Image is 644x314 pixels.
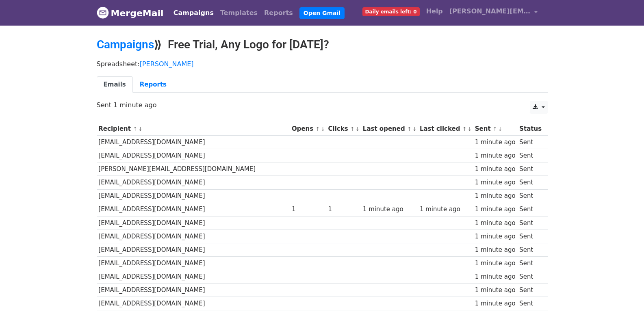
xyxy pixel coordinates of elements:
td: [EMAIL_ADDRESS][DOMAIN_NAME] [97,284,290,297]
td: Sent [517,149,543,162]
a: ↓ [356,126,360,132]
td: [PERSON_NAME][EMAIL_ADDRESS][DOMAIN_NAME] [97,162,290,176]
th: Last clicked [418,122,473,136]
th: Status [517,122,543,136]
div: 1 minute ago [420,205,471,214]
td: Sent [517,270,543,284]
th: Opens [290,122,326,136]
a: ↓ [498,126,503,132]
th: Sent [473,122,517,136]
td: Sent [517,297,543,310]
td: [EMAIL_ADDRESS][DOMAIN_NAME] [97,216,290,230]
div: 1 minute ago [475,232,516,241]
td: [EMAIL_ADDRESS][DOMAIN_NAME] [97,189,290,203]
div: 1 minute ago [475,299,516,308]
td: Sent [517,136,543,149]
td: Sent [517,230,543,243]
td: [EMAIL_ADDRESS][DOMAIN_NAME] [97,243,290,256]
td: [EMAIL_ADDRESS][DOMAIN_NAME] [97,257,290,270]
div: 1 minute ago [475,286,516,295]
div: 1 [328,205,359,214]
a: Templates [217,5,261,21]
th: Last opened [361,122,418,136]
td: Sent [517,284,543,297]
a: ↓ [138,126,143,132]
td: [EMAIL_ADDRESS][DOMAIN_NAME] [97,297,290,310]
a: ↓ [467,126,472,132]
a: Open Gmail [299,7,345,19]
img: MergeMail logo [97,6,109,19]
a: Campaigns [170,5,217,21]
div: 1 minute ago [475,138,516,147]
div: 1 minute ago [363,205,416,214]
td: Sent [517,203,543,216]
h2: ⟫ Free Trial, Any Logo for [DATE]? [97,38,548,52]
span: Daily emails left: 0 [362,7,420,16]
a: [PERSON_NAME] [140,60,194,68]
div: 1 minute ago [475,191,516,201]
a: ↑ [350,126,355,132]
td: Sent [517,243,543,256]
a: ↑ [407,126,412,132]
a: ↑ [315,126,320,132]
div: 1 minute ago [475,205,516,214]
div: 1 minute ago [475,151,516,160]
td: Sent [517,162,543,176]
td: [EMAIL_ADDRESS][DOMAIN_NAME] [97,149,290,162]
a: [PERSON_NAME][EMAIL_ADDRESS][DOMAIN_NAME] [446,3,541,22]
a: ↓ [412,126,417,132]
div: 1 [292,205,324,214]
a: ↑ [133,126,137,132]
td: [EMAIL_ADDRESS][DOMAIN_NAME] [97,176,290,189]
a: MergeMail [97,4,164,22]
div: 1 minute ago [475,165,516,174]
div: 1 minute ago [475,178,516,187]
td: [EMAIL_ADDRESS][DOMAIN_NAME] [97,136,290,149]
a: ↑ [493,126,497,132]
a: ↓ [321,126,325,132]
a: Reports [133,76,173,93]
td: Sent [517,189,543,203]
div: 1 minute ago [475,259,516,268]
span: [PERSON_NAME][EMAIL_ADDRESS][DOMAIN_NAME] [449,6,531,16]
td: [EMAIL_ADDRESS][DOMAIN_NAME] [97,270,290,284]
div: 1 minute ago [475,272,516,282]
th: Recipient [97,122,290,136]
td: Sent [517,257,543,270]
a: Emails [97,76,133,93]
p: Sent 1 minute ago [97,101,548,109]
td: [EMAIL_ADDRESS][DOMAIN_NAME] [97,230,290,243]
a: Daily emails left: 0 [359,3,423,19]
td: Sent [517,176,543,189]
td: Sent [517,216,543,230]
div: 1 minute ago [475,245,516,255]
a: Help [423,3,446,19]
div: 1 minute ago [475,219,516,228]
th: Clicks [326,122,361,136]
a: ↑ [462,126,467,132]
td: [EMAIL_ADDRESS][DOMAIN_NAME] [97,203,290,216]
a: Campaigns [97,38,154,51]
p: Spreadsheet: [97,60,548,68]
a: Reports [261,5,296,21]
